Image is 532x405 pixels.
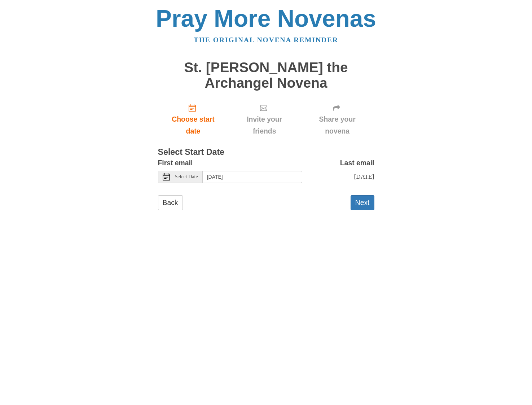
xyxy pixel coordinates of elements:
a: Choose start date [158,98,229,141]
span: Select Date [175,174,198,179]
a: Pray More Novenas [156,5,376,32]
span: [DATE] [354,173,374,180]
h1: St. [PERSON_NAME] the Archangel Novena [158,60,374,91]
button: Next [351,195,374,210]
label: First email [158,157,193,169]
a: The original novena reminder [194,36,338,44]
label: Last email [340,157,374,169]
h3: Select Start Date [158,148,374,157]
span: Choose start date [165,113,221,137]
span: Share your novena [308,113,367,137]
span: Invite your friends [236,113,293,137]
a: Back [158,195,183,210]
div: Click "Next" to confirm your start date first. [300,98,374,141]
div: Click "Next" to confirm your start date first. [228,98,300,141]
